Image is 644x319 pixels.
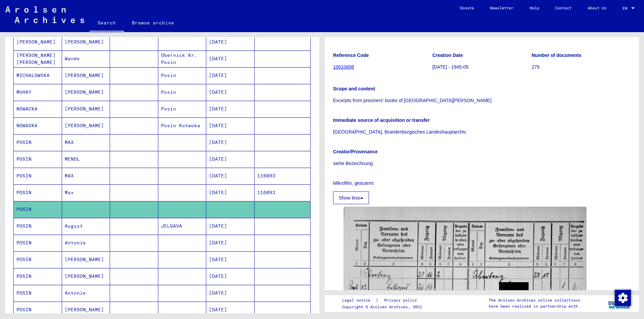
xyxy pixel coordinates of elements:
[206,218,255,234] mat-cell: [DATE]
[432,64,531,71] p: [DATE] - 1945-05
[14,184,62,201] mat-cell: POSIN
[333,86,375,91] b: Scope and content
[62,51,110,67] mat-cell: Wande
[62,168,110,184] mat-cell: MAX
[14,168,62,184] mat-cell: POSIN
[206,302,255,318] mat-cell: [DATE]
[206,235,255,251] mat-cell: [DATE]
[14,201,62,218] mat-cell: POSIN
[62,34,110,50] mat-cell: [PERSON_NAME]
[206,151,255,167] mat-cell: [DATE]
[206,134,255,151] mat-cell: [DATE]
[342,297,376,304] a: Legal notice
[14,134,62,151] mat-cell: POSIN
[62,84,110,100] mat-cell: [PERSON_NAME]
[206,168,255,184] mat-cell: [DATE]
[206,268,255,285] mat-cell: [DATE]
[206,184,255,201] mat-cell: [DATE]
[62,285,110,301] mat-cell: Antonie
[62,302,110,318] mat-cell: [PERSON_NAME]
[62,235,110,251] mat-cell: Antonie
[62,218,110,234] mat-cell: August
[432,53,463,58] b: Creation Date
[14,67,62,84] mat-cell: MICHALOWSKA
[333,129,631,136] p: [GEOGRAPHIC_DATA], Brandenburgisches Landeshauptarchiv
[489,297,580,303] p: The Arolsen Archives online collections
[342,304,425,310] p: Copyright © Arolsen Archives, 2021
[333,97,631,104] p: Excerpts from prisoners' books of [GEOGRAPHIC_DATA][PERSON_NAME]
[158,51,207,67] mat-cell: Obernick Kr. Posin
[62,67,110,84] mat-cell: [PERSON_NAME]
[333,160,631,167] p: siehe Bezeichnung
[14,151,62,167] mat-cell: POSIN
[206,251,255,268] mat-cell: [DATE]
[14,51,62,67] mat-cell: [PERSON_NAME] [PERSON_NAME]
[62,151,110,167] mat-cell: MENDL
[255,184,311,201] mat-cell: 116093
[14,302,62,318] mat-cell: POSIN
[14,268,62,285] mat-cell: POSIN
[158,218,207,234] mat-cell: JELGAVA
[532,53,582,58] b: Number of documents
[206,285,255,301] mat-cell: [DATE]
[379,297,425,304] a: Privacy policy
[5,6,84,23] img: Arolsen_neg.svg
[62,117,110,134] mat-cell: [PERSON_NAME]
[14,218,62,234] mat-cell: POSIN
[206,117,255,134] mat-cell: [DATE]
[62,134,110,151] mat-cell: MAX
[62,101,110,117] mat-cell: [PERSON_NAME]
[333,191,369,204] button: Show less
[14,117,62,134] mat-cell: NOWASKA
[14,285,62,301] mat-cell: POSIN
[206,84,255,100] mat-cell: [DATE]
[206,34,255,50] mat-cell: [DATE]
[333,149,378,154] b: Creator/Provenance
[158,67,207,84] mat-cell: Posin
[62,268,110,285] mat-cell: [PERSON_NAME]
[62,251,110,268] mat-cell: [PERSON_NAME]
[14,101,62,117] mat-cell: NOWACKA
[62,184,110,201] mat-cell: Max
[615,290,631,306] img: Change consent
[206,51,255,67] mat-cell: [DATE]
[206,67,255,84] mat-cell: [DATE]
[14,251,62,268] mat-cell: POSIN
[90,15,124,32] a: Search
[333,117,430,123] b: Immediate source of acquisition or transfer
[14,235,62,251] mat-cell: POSIN
[333,64,354,70] a: 10010608
[206,101,255,117] mat-cell: [DATE]
[158,101,207,117] mat-cell: Posin
[607,295,632,312] img: yv_logo.png
[489,303,580,309] p: have been realized in partnership with
[124,15,182,31] a: Browse archive
[158,84,207,100] mat-cell: Posin
[623,6,630,11] span: EN
[158,117,207,134] mat-cell: Posin Kotwoka
[14,34,62,50] mat-cell: [PERSON_NAME]
[255,168,311,184] mat-cell: 116093
[342,297,425,304] div: |
[532,64,631,71] p: 279
[614,290,631,306] div: Change consent
[14,84,62,100] mat-cell: MUHAY
[333,180,631,187] p: Mikrofilm, gescannt
[333,53,369,58] b: Reference Code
